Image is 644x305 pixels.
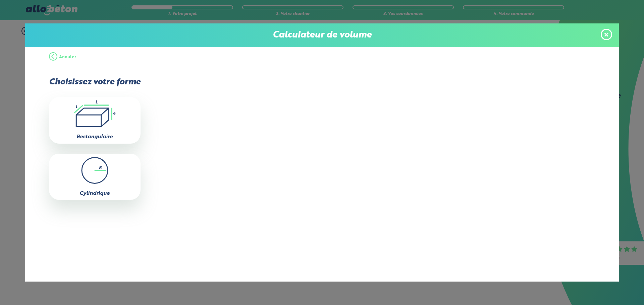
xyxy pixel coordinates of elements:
p: Choisissez votre forme [49,77,141,87]
label: Rectangulaire [76,134,113,140]
p: Calculateur de volume [32,30,612,41]
button: Annuler [49,47,76,67]
label: Cylindrique [79,191,110,196]
iframe: Help widget launcher [584,279,637,298]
